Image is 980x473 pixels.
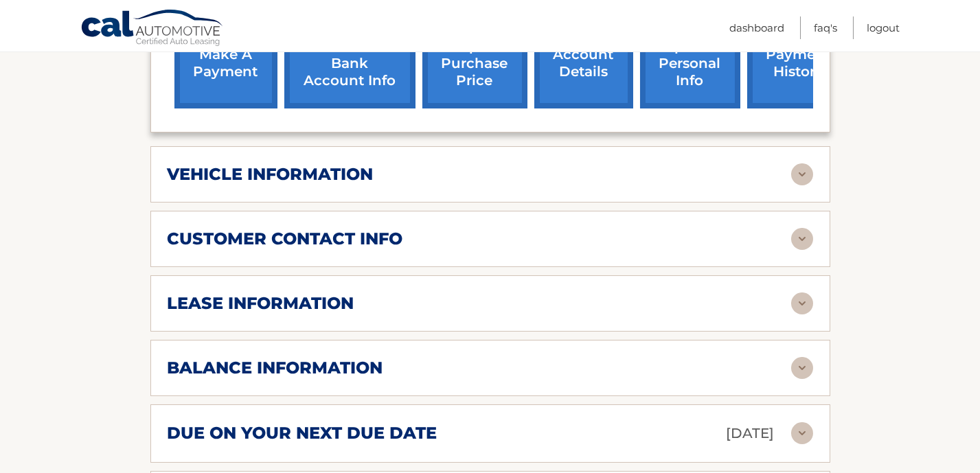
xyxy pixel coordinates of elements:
a: Cal Automotive [80,9,225,49]
a: Add/Remove bank account info [284,19,415,108]
img: accordion-rest.svg [791,357,813,379]
a: payment history [747,19,850,108]
img: accordion-rest.svg [791,163,813,185]
a: request purchase price [422,19,527,108]
a: Logout [867,16,900,39]
h2: balance information [168,358,383,378]
img: accordion-rest.svg [791,422,813,444]
h2: due on your next due date [168,423,437,443]
a: account details [534,19,633,108]
img: accordion-rest.svg [791,292,813,314]
a: make a payment [174,19,277,108]
a: update personal info [640,19,740,108]
p: [DATE] [727,422,775,446]
img: accordion-rest.svg [791,228,813,250]
a: FAQ's [814,16,837,39]
h2: vehicle information [168,164,374,185]
h2: lease information [168,293,354,314]
a: Dashboard [729,16,784,39]
h2: customer contact info [168,229,403,249]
